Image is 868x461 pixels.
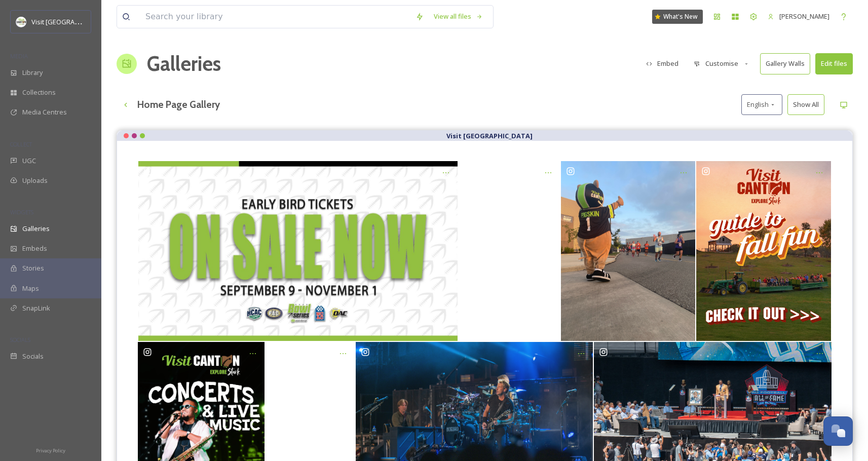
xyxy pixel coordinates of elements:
img: download.jpeg [16,17,26,27]
span: Media Centres [22,107,67,117]
span: Collections [22,88,56,97]
span: MEDIA [10,52,28,60]
span: WIDGETS [10,208,33,216]
button: Edit files [815,53,853,74]
span: Socials [22,352,44,361]
span: SOCIALS [10,336,30,343]
span: Privacy Policy [36,447,65,454]
span: Library [22,68,43,78]
span: Stories [22,263,44,273]
span: Embeds [22,244,47,253]
span: UGC [22,156,36,166]
button: Open Chat [823,416,853,446]
input: Search your library [140,6,410,28]
button: Gallery Walls [760,53,810,74]
a: View all files [429,7,488,26]
button: Customise [689,54,755,73]
h3: Home Page Gallery [137,97,220,112]
span: English [747,100,769,109]
a: [PERSON_NAME] [763,7,835,26]
span: Maps [22,284,39,293]
span: SnapLink [22,303,50,313]
a: What's New [652,10,703,24]
span: [PERSON_NAME] [779,12,829,21]
a: Privacy Policy [36,444,65,456]
strong: Visit [GEOGRAPHIC_DATA] [446,131,533,140]
span: COLLECT [10,140,32,148]
button: Embed [641,54,684,73]
button: Show All [787,94,824,115]
a: Galleries [147,49,221,79]
span: Uploads [22,176,48,185]
span: Visit [GEOGRAPHIC_DATA] [31,17,110,26]
span: Galleries [22,224,50,234]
